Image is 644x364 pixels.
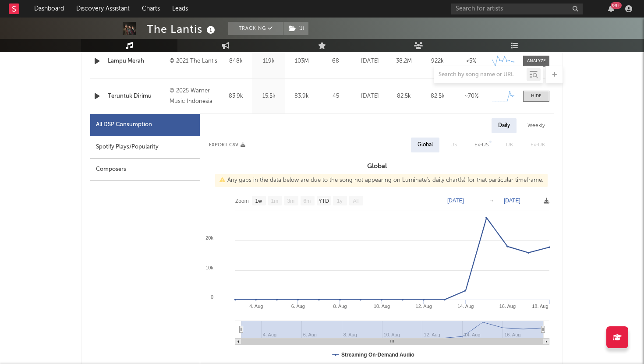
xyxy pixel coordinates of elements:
[283,22,308,35] button: (1)
[108,57,165,66] a: Lampu Merah
[320,92,351,101] div: 45
[611,2,622,9] div: 99 +
[211,294,213,300] text: 0
[304,198,311,204] text: 6m
[209,142,245,148] button: Export CSV
[200,161,554,172] h3: Global
[90,136,200,159] div: Spotify Plays/Popularity
[504,198,520,204] text: [DATE]
[147,22,217,36] div: The Lantis
[456,92,486,101] div: ~ 70 %
[271,198,279,204] text: 1m
[423,57,452,66] div: 922k
[374,304,390,309] text: 10. Aug
[499,304,516,309] text: 16. Aug
[235,198,249,204] text: Zoom
[255,92,283,101] div: 15.5k
[170,56,217,67] div: © 2021 The Lantis
[337,198,343,204] text: 1y
[608,5,614,12] button: 99+
[96,120,152,130] div: All DSP Consumption
[418,140,433,150] div: Global
[451,4,583,14] input: Search for artists
[170,86,217,107] div: © 2025 Warner Music Indonesia
[90,159,200,181] div: Composers
[318,198,329,204] text: YTD
[283,22,309,35] span: ( 1 )
[416,304,432,309] text: 12. Aug
[287,198,295,204] text: 3m
[228,22,283,35] button: Tracking
[353,198,358,204] text: All
[90,114,200,136] div: All DSP Consumption
[205,265,213,270] text: 10k
[222,92,250,101] div: 83.9k
[389,57,418,66] div: 38.2M
[205,235,213,240] text: 20k
[456,57,486,66] div: <5%
[222,57,250,66] div: 848k
[355,57,385,66] div: [DATE]
[423,92,452,101] div: 82.5k
[492,118,517,133] div: Daily
[333,304,347,309] text: 8. Aug
[447,198,464,204] text: [DATE]
[287,92,316,101] div: 83.9k
[215,174,548,187] div: Any gaps in the data below are due to the song not appearing on Luminate's daily chart(s) for tha...
[389,92,418,101] div: 82.5k
[474,140,488,150] div: Ex-US
[489,198,494,204] text: →
[320,57,351,66] div: 68
[291,304,305,309] text: 6. Aug
[532,304,548,309] text: 18. Aug
[341,352,414,358] text: Streaming On-Demand Audio
[249,304,263,309] text: 4. Aug
[457,304,474,309] text: 14. Aug
[255,198,262,204] text: 1w
[521,118,552,133] div: Weekly
[108,92,165,101] a: Teruntuk Dirimu
[434,71,527,78] input: Search by song name or URL
[255,57,283,66] div: 119k
[287,57,316,66] div: 103M
[355,92,385,101] div: [DATE]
